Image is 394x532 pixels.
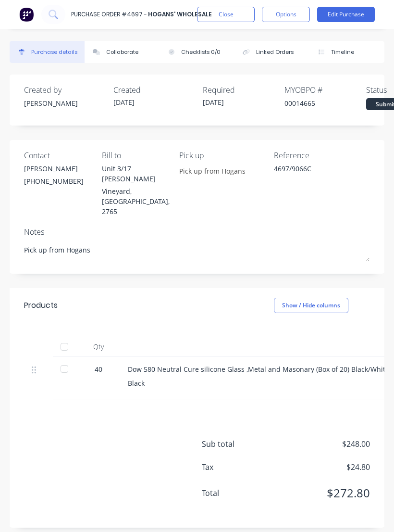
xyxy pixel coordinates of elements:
div: Qty [77,337,120,356]
div: Hogans' Wholesale [148,10,212,19]
button: Checklists 0/0 [160,41,234,63]
button: Edit Purchase [317,7,375,22]
span: Tax [202,461,274,473]
span: Sub total [202,438,274,450]
div: Pick up [179,150,267,161]
textarea: Pick up from Hogans [24,240,370,262]
div: Contact [24,150,95,161]
button: Close [197,7,255,22]
img: Factory [19,7,34,22]
div: Purchase details [31,48,77,56]
div: Notes [24,226,370,238]
div: Vineyard, [GEOGRAPHIC_DATA], 2765 [102,186,172,216]
input: Enter notes... [179,164,267,178]
div: [PERSON_NAME] [24,164,84,174]
span: Total [202,487,274,499]
textarea: 4697/9066C [274,164,370,185]
div: Checklists 0/0 [181,48,221,56]
div: Unit 3/17 [PERSON_NAME] [102,164,172,184]
div: Collaborate [106,48,138,56]
div: [PHONE_NUMBER] [24,176,84,186]
div: [PERSON_NAME] [24,98,106,108]
div: Linked Orders [256,48,294,56]
div: Bill to [102,150,172,161]
div: 00014665 [284,98,366,108]
div: Timeline [331,48,354,56]
span: $272.80 [274,484,370,502]
span: $24.80 [274,461,370,473]
div: 40 [85,364,112,374]
button: Purchase details [10,41,85,63]
span: $248.00 [274,438,370,450]
div: Purchase Order #4697 - [71,10,147,19]
div: MYOB PO # [284,84,366,96]
div: Created [113,84,195,96]
button: Options [262,7,310,22]
button: Linked Orders [234,41,309,63]
button: Show / Hide columns [274,298,348,313]
button: Timeline [309,41,384,63]
button: Collaborate [85,41,160,63]
div: Products [24,300,58,311]
div: Created by [24,84,106,96]
div: Required [203,84,284,96]
div: Reference [274,150,370,161]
